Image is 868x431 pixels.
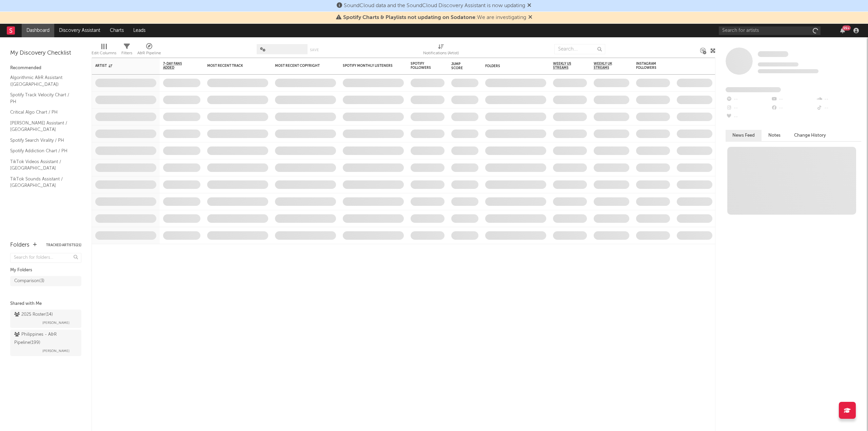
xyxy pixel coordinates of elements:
div: Filters [121,41,132,60]
div: Spotify Followers [411,62,434,70]
a: Spotify Search Virality / PH [10,137,75,144]
span: 7-Day Fans Added [163,62,190,70]
a: Some Artist [758,51,788,58]
input: Search... [554,44,605,54]
button: Change History [787,130,833,141]
button: Notes [762,130,787,141]
span: Spotify Charts & Playlists not updating on Sodatone [343,15,475,20]
div: -- [771,95,816,104]
div: Notifications (Artist) [423,49,459,57]
div: Folders [10,241,29,249]
div: Shared with Me [10,300,81,308]
span: Tracking Since: [DATE] [758,62,798,66]
div: A&R Pipeline [137,49,161,57]
div: -- [816,104,861,113]
span: [PERSON_NAME] [42,347,70,355]
a: Critical Algo Chart / PH [10,109,75,116]
div: Folders [485,64,536,68]
input: Search for artists [719,26,821,35]
a: [PERSON_NAME] Assistant / [GEOGRAPHIC_DATA] [10,119,75,133]
div: A&R Pipeline [137,41,161,60]
div: -- [726,95,771,104]
span: Weekly UK Streams [594,62,619,70]
span: [PERSON_NAME] [42,319,70,327]
div: My Discovery Checklist [10,49,81,57]
div: -- [726,113,771,121]
div: Comparison ( 3 ) [14,277,44,285]
div: 2025 Roster ( 14 ) [14,311,53,319]
a: Leads [129,24,150,37]
button: Save [310,48,319,52]
div: Filters [121,49,132,57]
div: Recommended [10,64,81,72]
span: Weekly US Streams [553,62,577,70]
span: 0 fans last week [758,69,818,73]
div: 99 + [842,25,851,31]
a: Comparison(3) [10,276,81,286]
div: My Folders [10,266,81,274]
a: TikTok Videos Assistant / [GEOGRAPHIC_DATA] [10,158,75,172]
span: Some Artist [758,51,788,57]
button: News Feed [726,130,762,141]
span: Fans Added by Platform [726,87,781,92]
div: Artist [95,64,146,68]
a: 2025 Roster(14)[PERSON_NAME] [10,310,81,328]
a: Charts [105,24,129,37]
div: Most Recent Copyright [275,64,326,68]
a: Dashboard [22,24,54,37]
button: Tracked Artists(21) [46,243,81,247]
a: Discovery Assistant [54,24,105,37]
a: Spotify Addiction Chart / PH [10,147,75,155]
a: Algorithmic A&R Assistant ([GEOGRAPHIC_DATA]) [10,74,75,88]
div: -- [771,104,816,113]
span: : We are investigating [343,15,526,20]
span: SoundCloud data and the SoundCloud Discovery Assistant is now updating [344,3,525,8]
span: Dismiss [527,3,531,8]
a: Spotify Track Velocity Chart / PH [10,91,75,105]
button: 99+ [840,28,845,33]
a: TikTok Sounds Assistant / [GEOGRAPHIC_DATA] [10,175,75,189]
div: Instagram Followers [636,62,660,70]
div: Edit Columns [92,41,116,60]
div: Most Recent Track [207,64,258,68]
div: Edit Columns [92,49,116,57]
div: -- [816,95,861,104]
div: -- [726,104,771,113]
div: Jump Score [451,62,468,70]
div: Spotify Monthly Listeners [343,64,394,68]
input: Search for folders... [10,253,81,263]
div: Philippines - A&R Pipeline ( 199 ) [14,331,76,347]
div: Notifications (Artist) [423,41,459,60]
a: Philippines - A&R Pipeline(199)[PERSON_NAME] [10,330,81,356]
span: Dismiss [528,15,532,20]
